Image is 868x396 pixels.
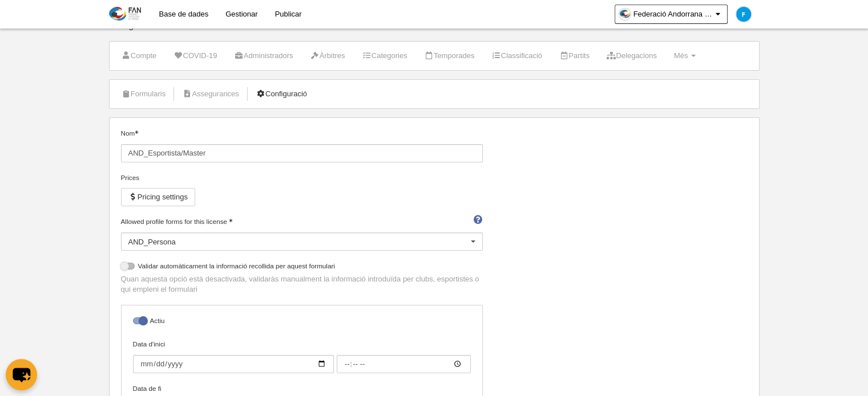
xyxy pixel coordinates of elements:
label: Allowed profile forms for this license [121,217,483,227]
span: AND_Persona [128,238,176,246]
a: Més [668,47,702,64]
img: Federació Andorrana de Natació [109,7,141,21]
a: Classificació [485,47,548,64]
label: Actiu [133,316,471,329]
a: Formularis [115,85,172,103]
img: Oajym0CUoKnW.30x30.jpg [619,9,631,20]
i: Obligatori [229,219,232,222]
a: Àrbitres [304,47,351,64]
input: Nom [121,144,483,162]
label: Data d'inici [133,339,471,373]
label: Nom [121,128,483,162]
img: c2l6ZT0zMHgzMCZmcz05JnRleHQ9RiZiZz0wMzliZTU%3D.png [736,7,751,22]
label: Validar automàticament la informació recollida per aquest formulari [121,261,483,274]
a: Delegacions [600,47,663,64]
a: Configuració [250,85,313,103]
a: COVID-19 [167,47,223,64]
a: Federació Andorrana de Natació [615,5,728,24]
a: Partits [553,47,596,64]
div: Prices [121,173,483,183]
input: Data d'inici [133,355,334,373]
a: Assegurances [176,85,245,103]
span: Federació Andorrana de Natació [633,9,713,20]
a: Compte [115,47,163,64]
i: Obligatori [135,130,138,134]
button: Pricing settings [121,188,195,206]
button: chat-button [6,359,37,390]
div: Configuració [109,21,760,41]
a: Temporades [418,47,481,64]
input: Data d'inici [337,355,471,373]
span: Més [674,51,688,60]
a: Categories [356,47,414,64]
a: Administradors [228,47,300,64]
p: Quan aquesta opció està desactivada, validaràs manualment la informació introduïda per clubs, esp... [121,274,483,295]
